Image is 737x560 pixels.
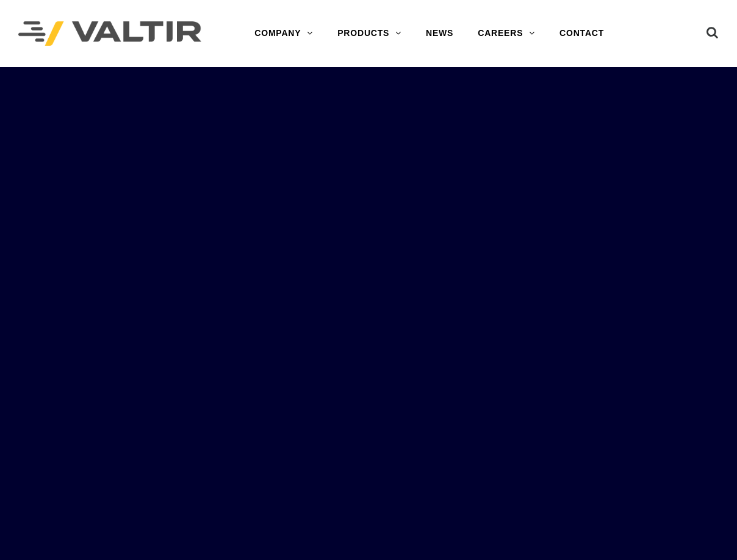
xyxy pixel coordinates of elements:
[325,21,414,46] a: PRODUCTS
[242,21,325,46] a: COMPANY
[466,21,547,46] a: CAREERS
[414,21,466,46] a: NEWS
[18,21,201,46] img: Valtir
[547,21,616,46] a: CONTACT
